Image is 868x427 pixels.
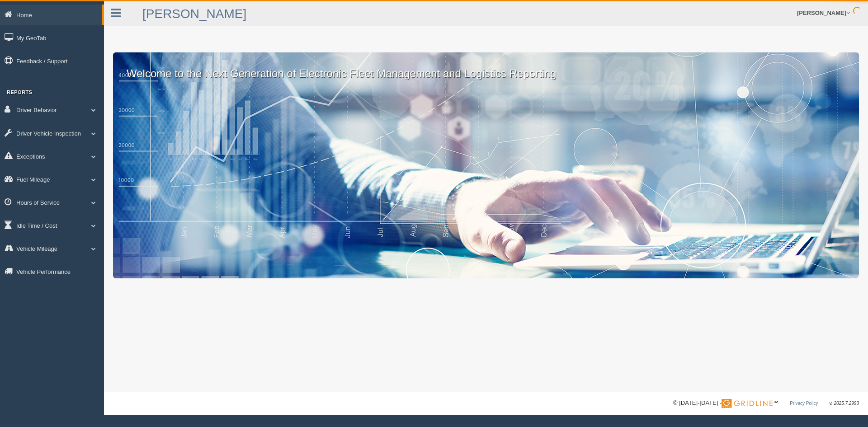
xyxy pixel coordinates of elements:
a: [PERSON_NAME] [142,7,246,21]
div: © [DATE]-[DATE] - ™ [673,399,859,408]
span: v. 2025.7.2993 [830,401,859,406]
a: Privacy Policy [790,401,818,406]
p: Welcome to the Next Generation of Electronic Fleet Management and Logistics Reporting [113,52,859,81]
img: Gridline [722,399,773,408]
